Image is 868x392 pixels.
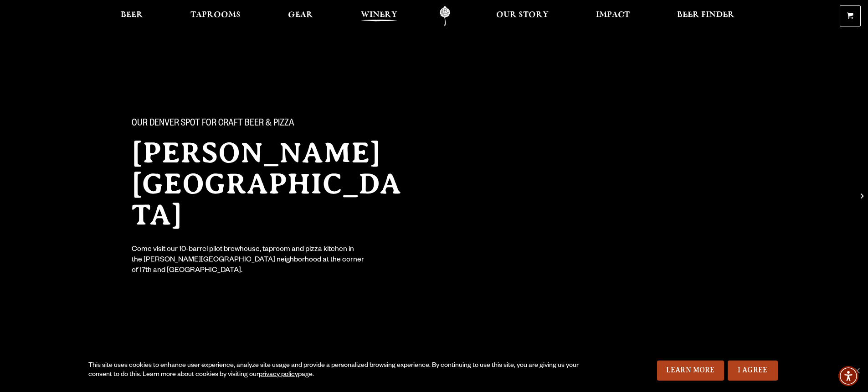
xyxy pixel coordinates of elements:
[496,11,549,19] span: Our Story
[185,6,247,26] a: Taprooms
[288,11,313,19] span: Gear
[132,118,294,130] span: Our Denver spot for craft beer & pizza
[88,361,582,380] div: This site uses cookies to enhance user experience, analyze site usage and provide a personalized ...
[190,11,241,19] span: Taprooms
[132,137,416,230] h2: [PERSON_NAME][GEOGRAPHIC_DATA]
[259,371,298,379] a: privacy policy
[677,11,734,19] span: Beer Finder
[282,6,319,26] a: Gear
[132,245,365,277] div: Come visit our 10-barrel pilot brewhouse, taproom and pizza kitchen in the [PERSON_NAME][GEOGRAPH...
[596,11,630,19] span: Impact
[121,11,143,19] span: Beer
[428,6,462,26] a: Odell Home
[671,6,740,26] a: Beer Finder
[838,366,858,386] div: Accessibility Menu
[115,6,149,26] a: Beer
[361,11,397,19] span: Winery
[355,6,403,26] a: Winery
[657,361,724,381] a: Learn More
[490,6,555,26] a: Our Story
[590,6,636,26] a: Impact
[728,361,778,381] a: I Agree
